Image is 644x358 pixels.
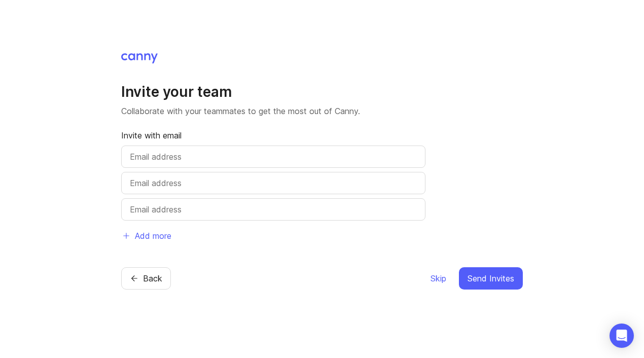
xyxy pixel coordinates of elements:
[430,267,447,290] button: Skip
[121,105,523,117] p: Collaborate with your teammates to get the most out of Canny.
[468,272,514,284] span: Send Invites
[431,272,446,284] span: Skip
[130,151,417,163] input: Email address
[130,203,417,216] input: Email address
[143,272,162,284] span: Back
[121,267,171,290] button: Back
[121,225,172,247] button: Add more
[459,267,523,290] button: Send Invites
[130,177,417,189] input: Email address
[610,324,634,348] div: Open Intercom Messenger
[121,129,425,141] p: Invite with email
[121,83,523,101] h1: Invite your team
[135,230,171,242] span: Add more
[121,53,158,63] img: Canny Home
